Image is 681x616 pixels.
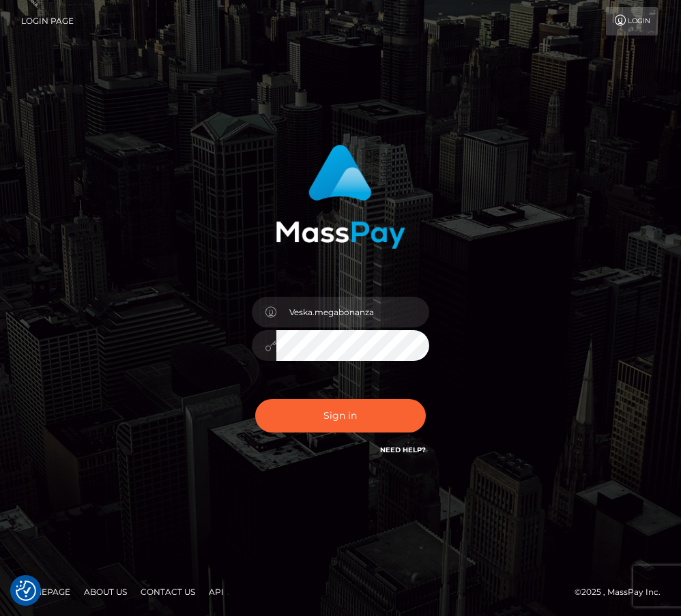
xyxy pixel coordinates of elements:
div: © 2025 , MassPay Inc. [575,585,671,600]
button: Consent Preferences [16,581,36,601]
a: Login Page [21,7,74,35]
a: Homepage [15,581,76,602]
a: Contact Us [135,581,201,602]
button: Sign in [255,399,426,432]
img: Revisit consent button [16,581,36,601]
img: MassPay Login [276,145,405,249]
a: Need Help? [380,445,426,454]
input: Username... [276,297,429,327]
a: About Us [78,581,132,602]
a: Login [606,7,658,35]
a: API [203,581,229,602]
